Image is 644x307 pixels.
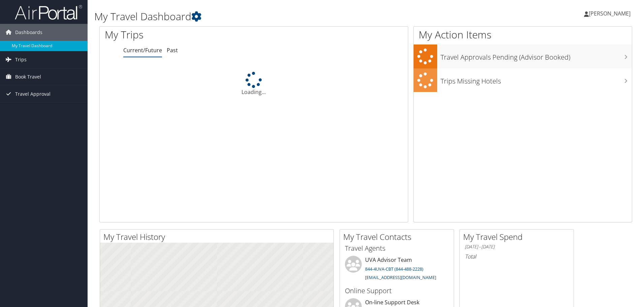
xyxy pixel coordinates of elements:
span: Trips [15,51,27,68]
h1: My Trips [105,28,275,42]
a: Current/Future [123,47,162,54]
h3: Travel Agents [345,244,449,253]
h3: Online Support [345,286,449,296]
h2: My Travel Contacts [343,231,454,243]
a: [PERSON_NAME] [584,3,637,24]
a: Past [167,47,178,54]
h6: Total [465,253,569,260]
h2: My Travel Spend [463,231,574,243]
h1: My Travel Dashboard [94,9,456,24]
div: Loading... [100,72,408,96]
span: Book Travel [15,68,41,85]
img: airportal-logo.png [15,4,82,20]
h3: Travel Approvals Pending (Advisor Booked) [441,49,632,62]
span: Travel Approval [15,86,51,102]
a: Travel Approvals Pending (Advisor Booked) [414,44,632,68]
h3: Trips Missing Hotels [441,73,632,86]
h2: My Travel History [103,231,333,243]
h1: My Action Items [414,28,632,42]
a: [EMAIL_ADDRESS][DOMAIN_NAME] [365,274,436,280]
span: [PERSON_NAME] [589,10,631,17]
h6: [DATE] - [DATE] [465,244,569,250]
span: Dashboards [15,24,42,41]
a: Trips Missing Hotels [414,68,632,92]
a: 844-4UVA-CBT (844-488-2228) [365,266,423,272]
li: UVA Advisor Team [342,256,452,283]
